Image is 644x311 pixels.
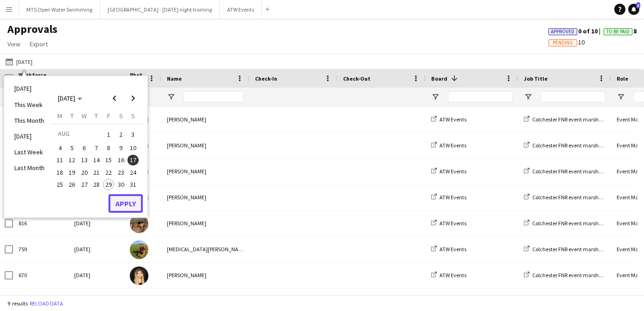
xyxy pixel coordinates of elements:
[90,142,102,154] button: 07-08-2025
[524,116,635,123] a: Colchester FNR event marshals - hourly rate
[440,246,466,253] span: ATW Events
[69,262,124,288] div: [DATE]
[628,4,639,15] a: 3
[102,166,115,178] button: 22-08-2025
[58,94,75,102] span: [DATE]
[532,194,635,201] span: Colchester FNR event marshals - hourly rate
[431,220,466,227] a: ATW Events
[431,116,466,123] a: ATW Events
[115,142,127,153] span: 9
[128,179,139,190] span: 31
[440,116,466,123] span: ATW Events
[431,142,466,149] a: ATW Events
[107,112,110,120] span: F
[636,2,640,8] span: 3
[9,128,50,144] li: [DATE]
[103,128,114,141] span: 1
[13,210,69,236] div: 816
[161,210,249,236] div: [PERSON_NAME]
[102,127,115,142] button: 01-08-2025
[440,168,466,175] span: ATW Events
[9,81,50,96] li: [DATE]
[54,166,66,178] button: 18-08-2025
[103,179,114,190] span: 29
[102,178,115,190] button: 29-08-2025
[79,167,90,178] span: 20
[67,179,78,190] span: 26
[119,112,123,120] span: S
[66,178,78,190] button: 26-08-2025
[79,142,90,153] span: 6
[431,246,466,253] a: ATW Events
[79,155,90,166] span: 13
[19,0,100,19] button: MTS Open Water Swimming
[54,142,65,153] span: 4
[524,93,532,101] button: Open Filter Menu
[130,241,148,259] img: Yasmin Basit
[69,210,124,236] div: [DATE]
[532,116,635,123] span: Colchester FNR event marshals - hourly rate
[91,179,102,190] span: 28
[95,112,98,120] span: T
[67,167,78,178] span: 19
[103,167,114,178] span: 22
[532,220,635,227] span: Colchester FNR event marshals - hourly rate
[78,166,90,178] button: 20-08-2025
[604,27,637,35] span: 8
[431,93,440,101] button: Open Filter Menu
[524,272,635,279] a: Colchester FNR event marshals - hourly rate
[161,133,249,158] div: [PERSON_NAME]
[115,127,127,142] button: 02-08-2025
[19,71,52,85] span: Workforce ID
[130,71,145,85] span: Photo
[115,142,127,154] button: 09-08-2025
[161,184,249,210] div: [PERSON_NAME]
[54,167,65,178] span: 18
[167,93,175,101] button: Open Filter Menu
[617,75,628,82] span: Role
[105,89,124,108] button: Previous month
[128,142,139,153] span: 10
[524,75,548,82] span: Job Title
[128,167,139,178] span: 24
[9,113,50,128] li: This Month
[74,75,87,82] span: Date
[440,142,466,149] span: ATW Events
[524,220,635,227] a: Colchester FNR event marshals - hourly rate
[255,75,277,82] span: Check-In
[532,272,635,279] span: Colchester FNR event marshals - hourly rate
[130,267,148,285] img: Emily O
[54,142,66,154] button: 04-08-2025
[124,89,142,108] button: Next month
[128,155,139,166] span: 17
[440,220,466,227] span: ATW Events
[115,178,127,190] button: 30-08-2025
[90,166,102,178] button: 21-08-2025
[440,272,466,279] span: ATW Events
[532,142,635,149] span: Colchester FNR event marshals - hourly rate
[90,178,102,190] button: 28-08-2025
[91,155,102,166] span: 14
[127,142,139,154] button: 10-08-2025
[102,142,115,154] button: 08-08-2025
[532,168,635,175] span: Colchester FNR event marshals - hourly rate
[161,236,249,262] div: [MEDICAL_DATA][PERSON_NAME]
[161,262,249,288] div: [PERSON_NAME]
[90,154,102,166] button: 14-08-2025
[115,179,127,190] span: 30
[553,40,573,46] span: Pending
[79,179,90,190] span: 27
[524,142,635,149] a: Colchester FNR event marshals - hourly rate
[66,166,78,178] button: 19-08-2025
[617,93,625,101] button: Open Filter Menu
[103,155,114,166] span: 15
[9,97,50,113] li: This Week
[115,166,127,178] button: 23-08-2025
[54,154,66,166] button: 11-08-2025
[7,40,20,48] span: View
[548,27,604,35] span: 0 of 10
[13,236,69,262] div: 759
[78,142,90,154] button: 06-08-2025
[541,91,606,102] input: Job Title Filter Input
[108,194,143,213] button: Apply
